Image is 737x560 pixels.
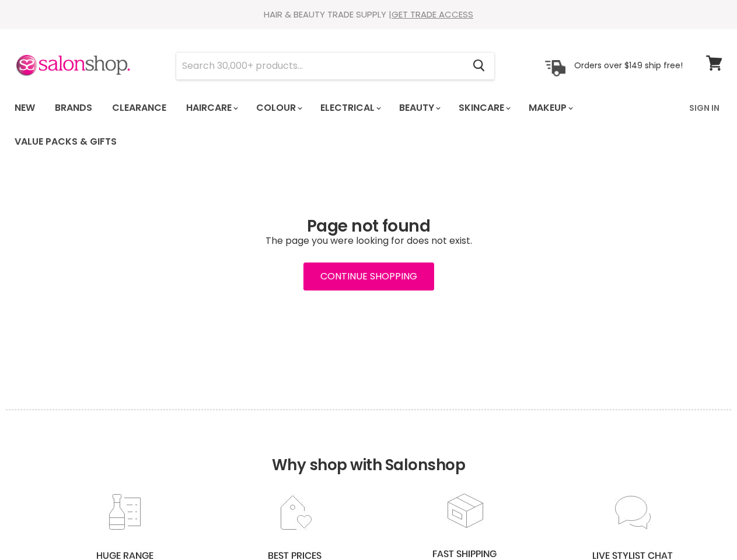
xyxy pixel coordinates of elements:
[450,96,518,120] a: Skincare
[312,96,388,120] a: Electrical
[390,96,448,120] a: Beauty
[46,96,101,120] a: Brands
[15,217,722,236] h1: Page not found
[6,91,682,159] ul: Main menu
[15,236,722,246] p: The page you were looking for does not exist.
[574,60,683,71] p: Orders over $149 ship free!
[6,96,44,120] a: New
[392,8,473,20] a: GET TRADE ACCESS
[682,96,726,120] a: Sign In
[176,52,463,79] input: Search
[463,52,494,79] button: Search
[176,52,495,80] form: Product
[520,96,580,120] a: Makeup
[177,96,245,120] a: Haircare
[303,262,434,290] a: Continue Shopping
[6,409,731,492] h2: Why shop with Salonshop
[103,96,175,120] a: Clearance
[247,96,309,120] a: Colour
[6,129,125,154] a: Value Packs & Gifts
